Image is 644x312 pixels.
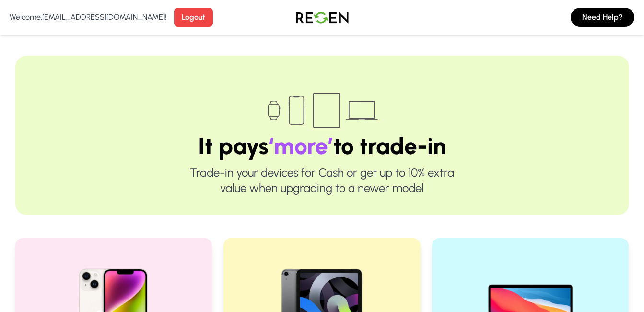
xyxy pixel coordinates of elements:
[46,165,598,196] p: Trade-in your devices for Cash or get up to 10% extra value when upgrading to a newer model
[289,4,356,31] img: Logo
[10,12,166,23] p: Welcome, [EMAIL_ADDRESS][DOMAIN_NAME] !
[174,8,213,27] button: Logout
[571,8,634,27] button: Need Help?
[262,86,382,134] img: Trade-in devices
[46,134,598,157] h1: It pays to trade-in
[269,132,333,160] span: ‘more’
